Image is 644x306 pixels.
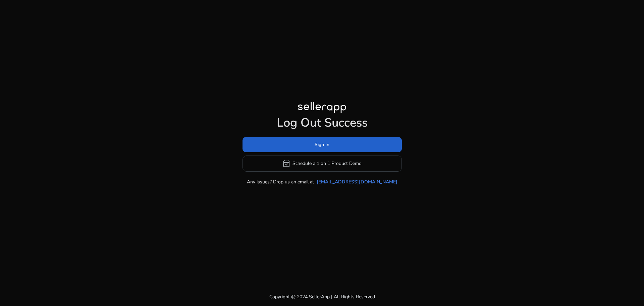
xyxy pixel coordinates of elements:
[317,178,397,185] a: [EMAIL_ADDRESS][DOMAIN_NAME]
[243,137,402,152] button: Sign In
[315,141,329,148] span: Sign In
[247,178,314,185] p: Any issues? Drop us an email at
[243,116,402,130] h1: Log Out Success
[282,160,290,168] span: event_available
[243,156,402,172] button: event_availableSchedule a 1 on 1 Product Demo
